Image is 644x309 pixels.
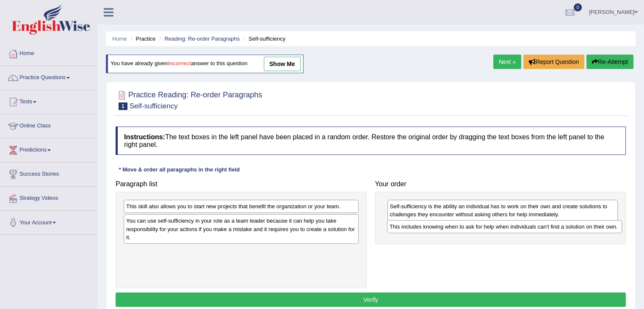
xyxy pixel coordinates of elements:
[116,292,626,307] button: Verify
[264,57,301,71] a: show me
[116,166,243,174] div: * Move & order all paragraphs in the right field
[523,55,584,69] button: Report Question
[116,180,367,188] h4: Paragraph list
[119,102,127,110] span: 1
[124,214,359,243] div: You can use self-sufficiency in your role as a team leader because it can help you take responsib...
[112,36,127,42] a: Home
[168,61,191,67] b: incorrect
[493,55,521,69] a: Next »
[130,102,178,110] small: Self-sufficiency
[106,55,304,73] div: You have already given answer to this question
[116,89,262,110] h2: Practice Reading: Re-order Paragraphs
[128,35,155,43] li: Practice
[387,220,622,233] div: This includes knowing when to ask for help when individuals can't find a solution on their own.
[574,3,582,11] span: 0
[375,180,626,188] h4: Your order
[116,127,626,155] h4: The text boxes in the left panel have been placed in a random order. Restore the original order b...
[586,55,633,69] button: Re-Attempt
[241,35,285,43] li: Self-sufficiency
[0,138,97,160] a: Predictions
[0,42,97,63] a: Home
[0,187,97,208] a: Strategy Videos
[124,200,359,213] div: This skill also allows you to start new projects that benefit the organization or your team.
[0,163,97,184] a: Success Stories
[124,133,165,141] b: Instructions:
[164,36,240,42] a: Reading: Re-order Paragraphs
[0,66,97,87] a: Practice Questions
[387,200,618,221] div: Self-sufficiency is the ability an individual has to work on their own and create solutions to ch...
[0,114,97,135] a: Online Class
[0,90,97,111] a: Tests
[0,211,97,232] a: Your Account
